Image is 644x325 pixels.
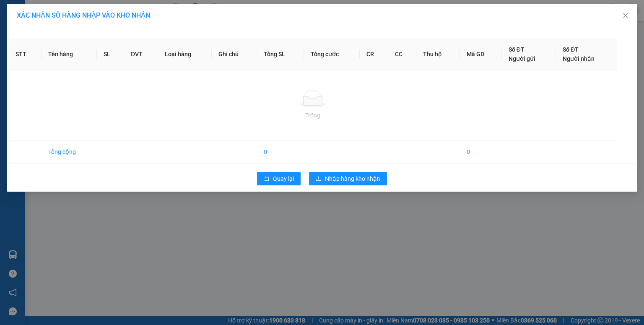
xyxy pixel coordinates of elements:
[304,38,360,70] th: Tổng cước
[273,174,294,183] span: Quay lại
[212,38,257,70] th: Ghi chú
[158,38,212,70] th: Loại hàng
[124,38,158,70] th: ĐVT
[360,38,388,70] th: CR
[316,176,322,182] span: download
[509,55,535,62] span: Người gửi
[622,12,629,19] span: close
[416,38,460,70] th: Thu hộ
[309,172,387,185] button: downloadNhập hàng kho nhận
[460,38,502,70] th: Mã GD
[257,140,304,164] td: 0
[325,174,380,183] span: Nhập hàng kho nhận
[9,38,42,70] th: STT
[257,38,304,70] th: Tổng SL
[614,4,637,28] button: Close
[264,176,270,182] span: rollback
[97,38,124,70] th: SL
[509,46,525,53] span: Số ĐT
[257,172,301,185] button: rollbackQuay lại
[16,111,610,120] div: Trống
[563,55,595,62] span: Người nhận
[388,38,416,70] th: CC
[42,38,97,70] th: Tên hàng
[17,11,150,19] span: XÁC NHẬN SỐ HÀNG NHẬP VÀO KHO NHẬN
[563,46,579,53] span: Số ĐT
[460,140,502,164] td: 0
[42,140,97,164] td: Tổng cộng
